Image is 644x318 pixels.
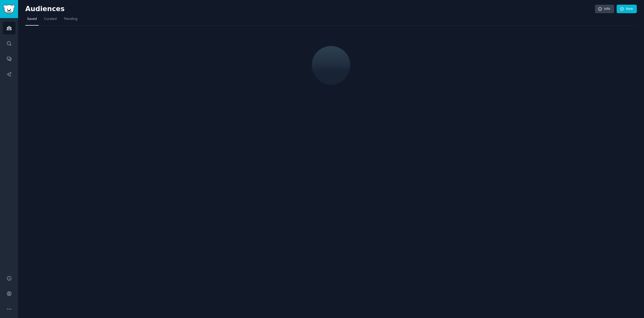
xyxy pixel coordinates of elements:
a: Curated [42,15,59,26]
span: Curated [44,17,57,21]
a: Trending [62,15,79,26]
a: Info [595,5,614,13]
span: Trending [64,17,77,21]
a: New [617,5,637,13]
a: Saved [25,15,39,26]
h2: Audiences [25,5,595,13]
img: GummySearch logo [3,5,15,14]
span: Saved [27,17,37,21]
